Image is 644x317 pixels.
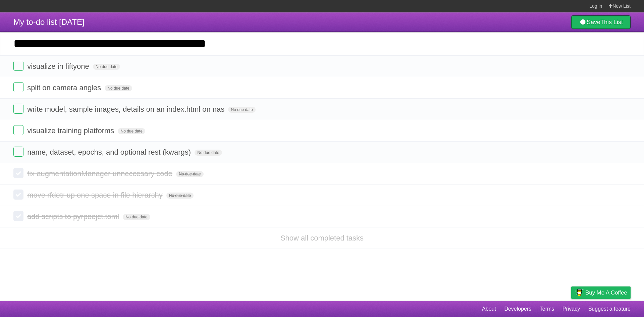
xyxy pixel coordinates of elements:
[27,84,103,92] span: split on camera angles
[280,234,364,242] a: Show all completed tasks
[504,303,531,315] a: Developers
[562,303,580,315] a: Privacy
[588,303,631,315] a: Suggest a feature
[13,168,23,178] label: Done
[575,287,584,298] img: Buy me a coffee
[13,211,23,221] label: Done
[13,147,23,157] label: Done
[228,107,255,113] span: No due date
[571,15,631,29] a: SaveThis List
[27,62,91,70] span: visualize in fiftyone
[27,191,164,199] span: move rfdetr up one space in file hierarchy
[13,61,23,71] label: Done
[27,169,174,178] span: fix augmentationManager unneccesary code
[105,85,132,91] span: No due date
[27,212,121,221] span: add scripts to pyrpoejct.toml
[13,82,23,92] label: Done
[195,150,222,156] span: No due date
[13,125,23,135] label: Done
[118,128,145,134] span: No due date
[166,193,194,199] span: No due date
[93,64,120,70] span: No due date
[123,214,150,220] span: No due date
[27,105,226,113] span: write model, sample images, details on an index.html on nas
[13,104,23,114] label: Done
[540,303,554,315] a: Terms
[585,287,627,299] span: Buy me a coffee
[27,148,193,156] span: name, dataset, epochs, and optional rest (kwargs)
[600,19,623,25] b: This List
[571,286,631,299] a: Buy me a coffee
[482,303,496,315] a: About
[176,171,203,177] span: No due date
[13,17,85,27] span: My to-do list [DATE]
[13,190,23,200] label: Done
[27,126,116,135] span: visualize training platforms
